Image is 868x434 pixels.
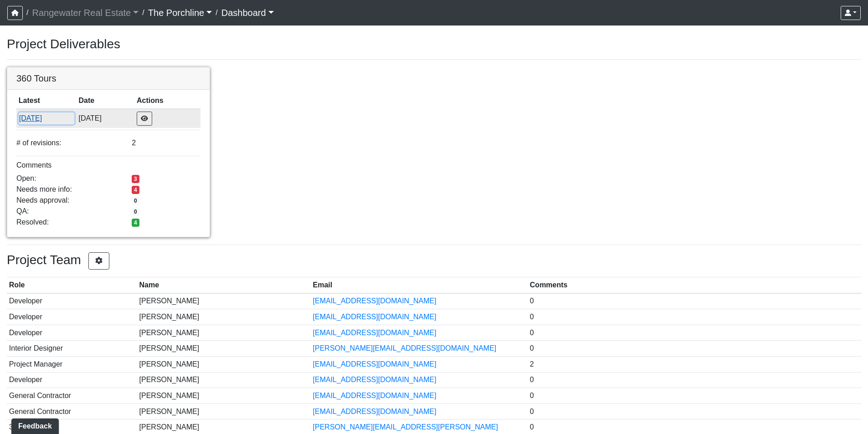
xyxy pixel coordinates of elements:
td: Project Manager [7,356,137,372]
td: General Contractor [7,403,137,419]
a: [EMAIL_ADDRESS][DOMAIN_NAME] [313,376,437,383]
a: Rangewater Real Estate [32,4,139,22]
a: [EMAIL_ADDRESS][DOMAIN_NAME] [313,297,437,305]
td: [PERSON_NAME] [137,341,311,357]
button: [DATE] [19,112,74,124]
iframe: Ybug feedback widget [7,416,61,434]
th: Role [7,277,137,293]
span: / [23,4,32,22]
span: / [212,4,221,22]
td: [PERSON_NAME] [137,293,311,309]
td: Developer [7,372,137,388]
h3: Project Deliverables [7,36,861,52]
td: [PERSON_NAME] [137,309,311,325]
a: [PERSON_NAME][EMAIL_ADDRESS][DOMAIN_NAME] [313,344,497,352]
a: [EMAIL_ADDRESS][DOMAIN_NAME] [313,392,437,399]
td: 0 [528,341,861,357]
td: Developer [7,325,137,341]
td: [PERSON_NAME] [137,356,311,372]
span: / [139,4,148,22]
a: [EMAIL_ADDRESS][DOMAIN_NAME] [313,329,437,337]
td: Developer [7,309,137,325]
a: Dashboard [221,4,274,22]
td: 0 [528,388,861,404]
td: [PERSON_NAME] [137,372,311,388]
td: 0 [528,325,861,341]
td: [PERSON_NAME] [137,388,311,404]
a: The Porchline [148,4,212,22]
h3: Project Team [7,252,861,270]
td: 0 [528,403,861,419]
td: General Contractor [7,388,137,404]
td: 1N9XpftJkkEiNCK7vHjT2Z [16,109,77,128]
td: [PERSON_NAME] [137,325,311,341]
td: 0 [528,372,861,388]
td: [PERSON_NAME] [137,403,311,419]
a: [EMAIL_ADDRESS][DOMAIN_NAME] [313,360,437,368]
a: [EMAIL_ADDRESS][DOMAIN_NAME] [313,408,437,415]
th: Name [137,277,311,293]
a: [EMAIL_ADDRESS][DOMAIN_NAME] [313,313,437,321]
td: 2 [528,356,861,372]
td: 0 [528,309,861,325]
th: Comments [528,277,861,293]
th: Email [311,277,528,293]
td: Interior Designer [7,341,137,357]
td: 0 [528,293,861,309]
td: Developer [7,293,137,309]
